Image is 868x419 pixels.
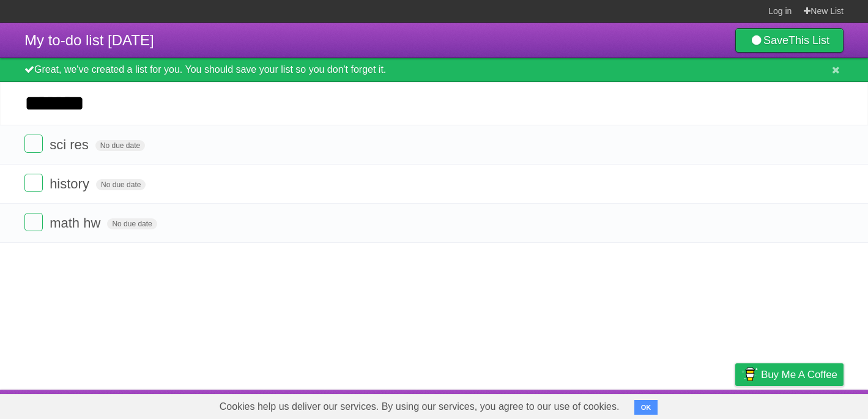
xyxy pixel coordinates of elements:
a: Terms [678,393,705,416]
span: sci res [50,137,92,152]
a: Buy me a coffee [735,363,844,386]
a: Privacy [719,393,751,416]
span: Buy me a coffee [761,364,837,385]
span: No due date [95,140,145,151]
a: About [573,393,598,416]
label: Done [24,135,43,153]
b: This List [788,34,829,46]
a: Developers [613,393,662,416]
span: history [50,176,92,191]
span: Cookies help us deliver our services. By using our services, you agree to our use of cookies. [207,395,632,419]
span: No due date [107,218,157,229]
a: Suggest a feature [766,393,844,416]
a: SaveThis List [735,28,844,53]
span: My to-do list [DATE] [24,32,154,48]
span: math hw [50,215,103,231]
img: Buy me a coffee [741,364,758,385]
label: Done [24,174,43,192]
button: OK [634,400,658,415]
label: Done [24,213,43,231]
span: No due date [96,179,146,190]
